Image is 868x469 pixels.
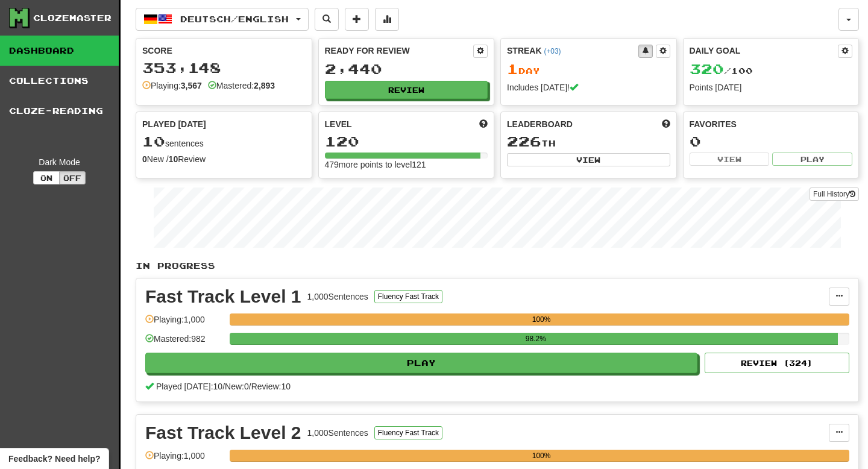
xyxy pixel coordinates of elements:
[142,60,306,75] div: 353,148
[507,61,670,77] div: Day
[169,154,178,164] strong: 10
[145,288,301,306] div: Fast Track Level 1
[325,81,488,99] button: Review
[145,424,301,442] div: Fast Track Level 2
[705,353,849,373] button: Review (324)
[136,260,859,272] p: In Progress
[145,313,224,333] div: Playing: 1,000
[142,118,206,130] span: Played [DATE]
[544,47,561,55] a: (+03)
[325,45,474,57] div: Ready for Review
[33,171,60,184] button: On
[181,81,202,90] strong: 3,567
[33,12,112,24] div: Clozemaster
[142,153,306,165] div: New / Review
[375,8,399,31] button: More stats
[315,8,339,31] button: Search sentences
[690,45,838,58] div: Daily Goal
[690,66,753,76] span: / 100
[690,153,770,166] button: View
[325,61,488,77] div: 2,440
[507,133,541,150] span: 226
[59,171,86,184] button: Off
[222,382,225,391] span: /
[507,81,670,93] div: Includes [DATE]!
[307,427,368,439] div: 1,000 Sentences
[249,382,251,391] span: /
[507,118,573,130] span: Leaderboard
[233,313,849,326] div: 100%
[145,353,697,373] button: Play
[690,118,853,130] div: Favorites
[307,291,368,303] div: 1,000 Sentences
[251,382,291,391] span: Review: 10
[142,80,202,92] div: Playing:
[8,453,100,465] span: Open feedback widget
[9,156,110,168] div: Dark Mode
[142,45,306,57] div: Score
[233,333,838,345] div: 98.2%
[325,134,488,149] div: 120
[208,80,275,92] div: Mastered:
[507,60,518,77] span: 1
[690,134,853,149] div: 0
[325,118,352,130] span: Level
[345,8,369,31] button: Add sentence to collection
[145,333,224,353] div: Mastered: 982
[772,153,852,166] button: Play
[374,426,442,439] button: Fluency Fast Track
[479,118,488,130] span: Score more points to level up
[810,187,859,201] a: Full History
[690,60,724,77] span: 320
[662,118,670,130] span: This week in points, UTC
[225,382,249,391] span: New: 0
[507,45,638,57] div: Streak
[507,134,670,150] div: th
[142,134,306,150] div: sentences
[142,154,147,164] strong: 0
[180,14,289,24] span: Deutsch / English
[374,290,442,303] button: Fluency Fast Track
[507,153,670,166] button: View
[254,81,275,90] strong: 2,893
[233,450,849,462] div: 100%
[156,382,222,391] span: Played [DATE]: 10
[690,81,853,93] div: Points [DATE]
[325,159,488,171] div: 479 more points to level 121
[142,133,165,150] span: 10
[136,8,309,31] button: Deutsch/English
